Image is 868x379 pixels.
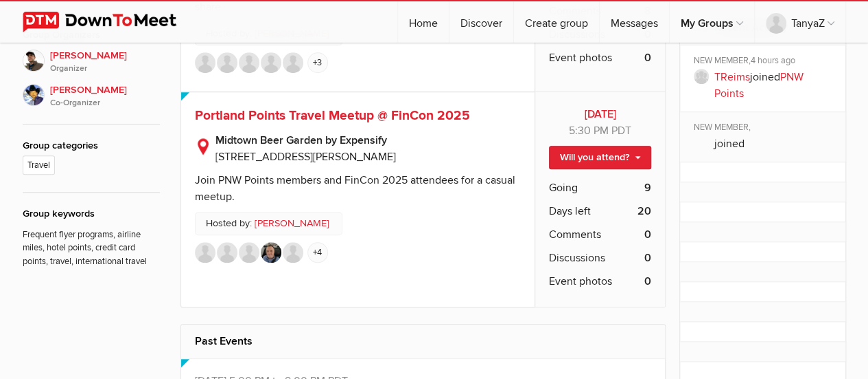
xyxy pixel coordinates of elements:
div: NEW MEMBER, [694,122,836,136]
div: Join PNW Points members and FinCon 2025 attendees for a casual meetup. [195,173,515,204]
span: America/Los_Angeles [611,124,631,138]
b: 0 [644,226,651,243]
i: Organizer [50,63,160,75]
span: Going [549,180,578,196]
p: joined [714,69,836,102]
img: Dave Nuttall [23,84,45,106]
a: PNW Points [714,70,804,100]
a: [PERSON_NAME]Co-Organizer [23,76,160,110]
a: Portland Points Travel Meetup @ FinCon 2025 [195,107,470,124]
div: Group categories [23,138,160,153]
p: joined [714,136,836,152]
span: Event photos [549,273,612,290]
a: Discover [449,1,513,43]
img: TheRealCho [195,242,215,263]
a: Home [398,1,449,43]
b: 0 [644,50,651,66]
img: Stephan93859 [217,242,237,263]
img: AaronN [261,52,281,73]
span: Comments [549,226,601,243]
span: Discussions [549,250,605,266]
span: [PERSON_NAME] [50,83,160,110]
b: [DATE] [549,106,651,122]
a: Messages [600,1,669,43]
img: TanyaZ [283,52,303,73]
a: +3 [307,52,328,73]
img: TheRealCho [239,52,259,73]
a: +4 [307,242,328,263]
h2: Past Events [195,325,652,358]
img: Stefan Krasowski [23,50,45,72]
div: NEW MEMBER, [694,55,836,69]
div: Group keywords [23,206,160,221]
i: Co-Organizer [50,97,160,109]
p: Frequent flyer programs, airline miles, hotel points, credit card points, travel, international t... [23,221,160,268]
b: 9 [644,180,651,196]
a: TReims [714,70,750,84]
img: RomeoWalter [217,52,237,73]
span: [STREET_ADDRESS][PERSON_NAME] [215,150,396,164]
span: [PERSON_NAME] [50,48,160,76]
a: [PERSON_NAME]Organizer [23,50,160,76]
b: 20 [637,203,651,219]
a: Create group [514,1,599,43]
span: Event photos [549,50,612,66]
img: Blake P. [239,242,259,263]
p: Hosted by: [195,212,342,235]
b: Midtown Beer Garden by Expensify [215,132,521,149]
img: mark en [195,52,215,73]
a: Will you attend? [549,146,651,169]
img: Russ Revutski [261,242,281,263]
a: [PERSON_NAME] [255,216,329,231]
a: My Groups [670,1,754,43]
b: 0 [644,250,651,266]
img: Bornetraveller [283,242,303,263]
span: 4 hours ago [751,55,795,66]
img: DownToMeet [23,12,198,32]
a: TanyaZ [755,1,845,43]
b: 0 [644,273,651,290]
span: Days left [549,203,591,219]
span: 5:30 PM [569,124,609,138]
